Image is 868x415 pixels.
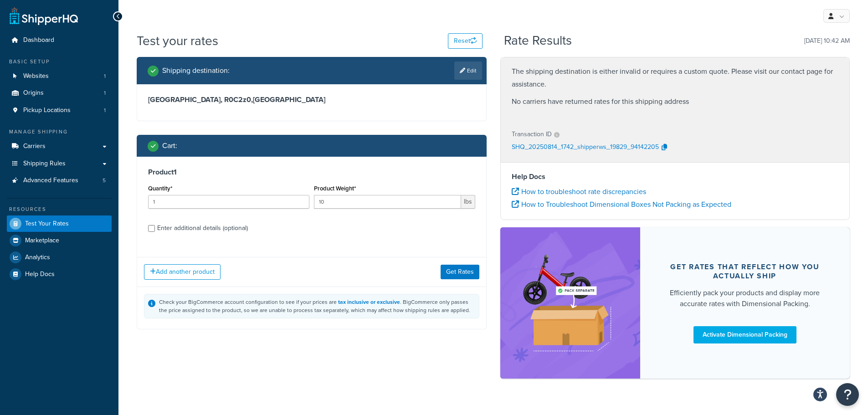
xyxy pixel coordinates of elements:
[148,195,309,209] input: 0.0
[504,34,572,48] h2: Rate Results
[23,72,49,80] span: Websites
[7,102,112,119] a: Pickup Locations1
[7,172,112,189] li: Advanced Features
[441,265,479,279] button: Get Rates
[144,264,221,280] button: Add another product
[7,215,112,232] a: Test Your Rates
[7,232,112,249] a: Marketplace
[162,142,177,150] h2: Cart :
[448,33,483,49] button: Reset
[23,36,54,44] span: Dashboard
[104,89,106,97] span: 1
[7,85,112,102] a: Origins1
[836,383,859,406] button: Open Resource Center
[148,168,475,177] h3: Product 1
[148,225,155,232] input: Enter additional details (optional)
[23,160,66,168] span: Shipping Rules
[7,68,112,85] a: Websites1
[104,107,106,114] span: 1
[25,220,69,228] span: Test Your Rates
[7,172,112,189] a: Advanced Features5
[7,128,112,136] div: Manage Shipping
[7,68,112,85] li: Websites
[159,298,475,314] div: Check your BigCommerce account configuration to see if your prices are . BigCommerce only passes ...
[7,138,112,155] a: Carriers
[23,89,44,97] span: Origins
[103,177,106,184] span: 5
[25,237,59,245] span: Marketplace
[314,195,461,209] input: 0.00
[7,32,112,49] a: Dashboard
[512,199,731,210] a: How to Troubleshoot Dimensional Boxes Not Packing as Expected
[7,205,112,213] div: Resources
[512,95,839,108] p: No carriers have returned rates for this shipping address
[137,32,218,50] h1: Test your rates
[512,171,839,182] h4: Help Docs
[157,222,248,235] div: Enter additional details (optional)
[23,107,71,114] span: Pickup Locations
[104,72,106,80] span: 1
[25,254,50,261] span: Analytics
[7,266,112,282] a: Help Docs
[461,195,475,209] span: lbs
[662,262,828,281] div: Get rates that reflect how you actually ship
[512,141,659,154] p: SHQ_20250814_1742_shipperws_19829_94142205
[662,287,828,309] div: Efficiently pack your products and display more accurate rates with Dimensional Packing.
[314,185,356,192] label: Product Weight*
[7,249,112,266] a: Analytics
[162,67,230,75] h2: Shipping destination :
[512,128,552,141] p: Transaction ID
[25,271,55,278] span: Help Docs
[7,85,112,102] li: Origins
[7,102,112,119] li: Pickup Locations
[512,65,839,91] p: The shipping destination is either invalid or requires a custom quote. Please visit our contact p...
[7,58,112,66] div: Basic Setup
[693,326,796,343] a: Activate Dimensional Packing
[514,241,627,364] img: feature-image-dim-d40ad3071a2b3c8e08177464837368e35600d3c5e73b18a22c1e4bb210dc32ac.png
[148,185,172,192] label: Quantity*
[338,298,400,306] a: tax inclusive or exclusive
[23,143,46,150] span: Carriers
[148,95,475,104] h3: [GEOGRAPHIC_DATA], R0C2z0 , [GEOGRAPHIC_DATA]
[7,155,112,172] a: Shipping Rules
[804,35,850,47] p: [DATE] 10:42 AM
[512,186,646,197] a: How to troubleshoot rate discrepancies
[23,177,78,184] span: Advanced Features
[454,61,482,80] a: Edit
